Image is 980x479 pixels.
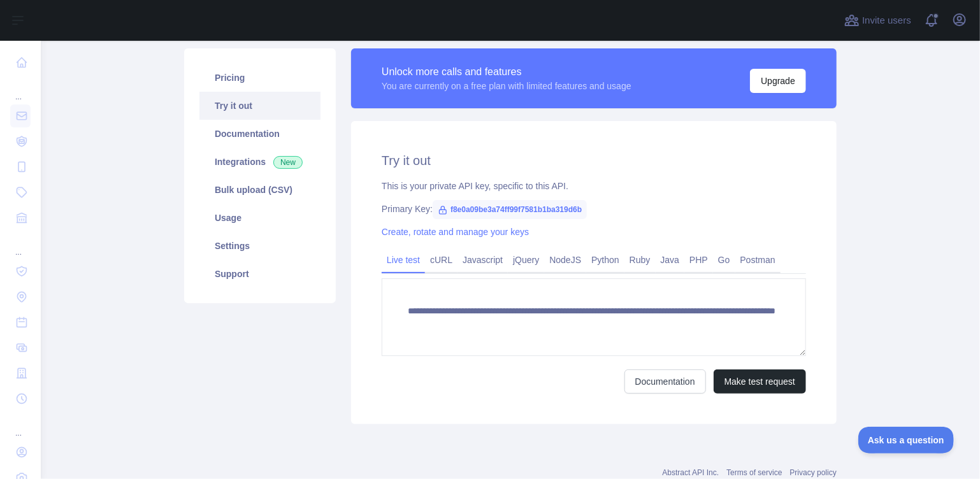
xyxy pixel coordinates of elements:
iframe: Toggle Customer Support [858,427,955,454]
a: cURL [425,250,458,270]
span: New [273,156,303,169]
a: Settings [199,232,321,260]
a: Privacy policy [790,468,837,477]
a: Integrations New [199,148,321,176]
a: Support [199,260,321,288]
a: Pricing [199,64,321,92]
a: Documentation [199,120,321,148]
a: PHP [684,250,713,270]
a: Python [586,250,624,270]
a: Documentation [624,369,706,394]
div: You are currently on a free plan with limited features and usage [382,80,631,92]
a: Java [656,250,685,270]
div: This is your private API key, specific to this API. [382,180,806,192]
div: ... [10,76,31,102]
div: Primary Key: [382,203,806,215]
a: Try it out [199,92,321,120]
a: Go [713,250,735,270]
a: jQuery [508,250,544,270]
a: Abstract API Inc. [663,468,719,477]
a: Bulk upload (CSV) [199,176,321,204]
a: Live test [382,250,425,270]
a: Terms of service [726,468,782,477]
span: Invite users [862,13,911,28]
button: Make test request [714,369,806,394]
div: ... [10,232,31,257]
div: Unlock more calls and features [382,64,631,80]
a: Create, rotate and manage your keys [382,227,529,237]
button: Invite users [842,10,914,31]
div: ... [10,413,31,438]
span: f8e0a09be3a74ff99f7581b1ba319d6b [433,200,587,219]
a: Javascript [458,250,508,270]
a: Usage [199,204,321,232]
button: Upgrade [750,69,806,93]
h2: Try it out [382,152,806,169]
a: Postman [735,250,781,270]
a: Ruby [624,250,656,270]
a: NodeJS [544,250,586,270]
